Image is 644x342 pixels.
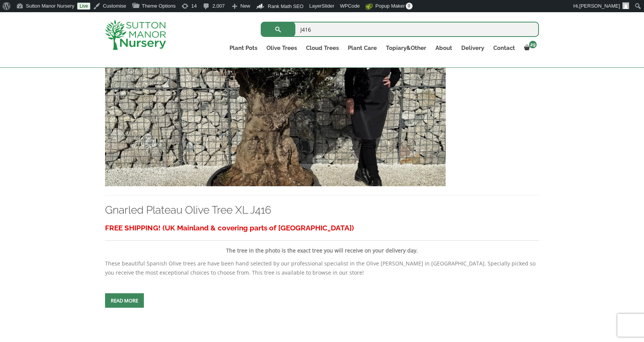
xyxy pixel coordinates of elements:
span: 0 [406,3,413,10]
a: Plant Care [343,43,381,53]
span: Rank Math SEO [268,3,304,9]
img: logo [105,20,166,50]
a: Delivery [457,43,489,53]
a: Contact [489,43,520,53]
h3: FREE SHIPPING! (UK Mainland & covering parts of [GEOGRAPHIC_DATA]) [105,221,539,235]
strong: The tree in the photo is the exact tree you will receive on your delivery day. [226,247,418,254]
a: Olive Trees [262,43,301,53]
a: Topiary&Other [381,43,431,53]
span: [PERSON_NAME] [579,3,620,9]
input: Search... [261,22,539,37]
a: Cloud Trees [301,43,343,53]
div: These beautiful Spanish Olive trees are have been hand selected by our professional specialist in... [105,221,539,277]
span: 29 [529,41,537,48]
a: About [431,43,457,53]
a: Read more [105,293,144,308]
a: Plant Pots [225,43,262,53]
a: Live [77,3,90,10]
a: Gnarled Plateau Olive Tree XL J416 [105,204,271,216]
a: Gnarled Plateau Olive Tree XL J416 [105,100,446,107]
a: 29 [520,43,539,53]
img: Gnarled Plateau Olive Tree XL J416 - 0F77EC19 963B 4213 ACCD A4312FF98D94 [105,22,446,186]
